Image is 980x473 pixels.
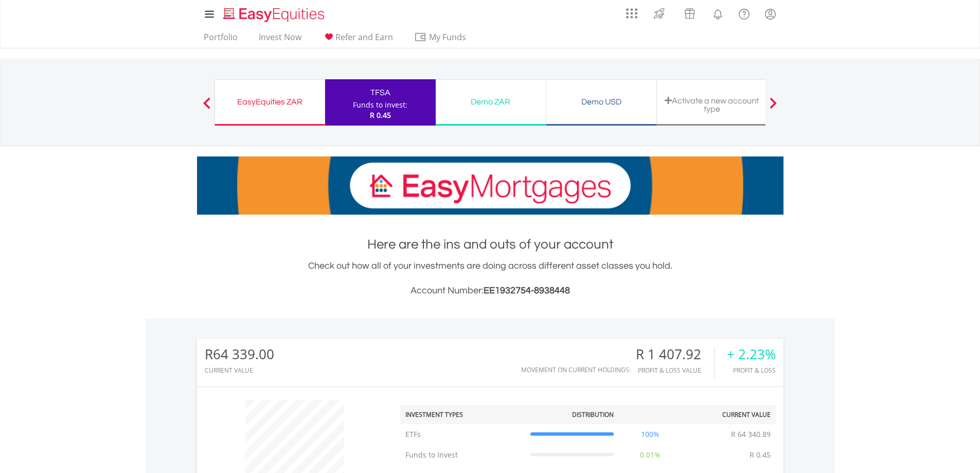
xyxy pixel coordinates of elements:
td: R 0.45 [744,445,776,465]
td: 0.01% [619,445,682,465]
span: Refer and Earn [335,31,393,43]
img: vouchers-v2.svg [681,5,698,22]
a: AppsGrid [619,3,644,19]
td: Funds to Invest [400,445,525,465]
td: ETFs [400,424,525,445]
div: Activate a new account type [663,96,761,113]
a: Notifications [705,3,731,23]
div: Check out how all of your investments are doing across different asset classes you hold. [197,259,783,298]
a: My Profile [757,3,783,25]
h3: Account Number: [197,284,783,298]
div: R64 339.00 [205,347,274,362]
h1: Here are the ins and outs of your account [197,235,783,254]
div: CURRENT VALUE [205,367,274,374]
div: Distribution [572,410,614,419]
div: Funds to invest: [353,100,407,110]
div: Profit & Loss [727,367,776,374]
th: Current Value [682,405,776,424]
div: + 2.23% [727,347,776,362]
th: Investment Types [400,405,525,424]
a: Invest Now [255,32,306,48]
span: R 0.45 [370,110,391,120]
div: R 1 407.92 [636,347,714,362]
a: Vouchers [674,3,705,22]
div: Demo ZAR [442,95,540,109]
span: My Funds [414,30,482,44]
img: grid-menu-icon.svg [626,8,637,19]
img: thrive-v2.svg [651,5,668,22]
a: Refer and Earn [318,32,397,48]
img: EasyEquities_Logo.png [221,6,329,23]
img: EasyMortage Promotion Banner [197,156,783,215]
div: Movement on Current Holdings: [521,366,631,373]
a: FAQ's and Support [731,3,757,23]
span: EE1932754-8938448 [484,286,570,295]
div: TFSA [331,85,430,100]
a: Portfolio [200,32,242,48]
td: R 64 340.89 [726,424,776,445]
div: EasyEquities ZAR [221,95,318,109]
a: Home page [219,3,329,23]
td: 100% [619,424,682,445]
div: Demo USD [553,95,650,109]
div: Profit & Loss Value [636,367,714,374]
